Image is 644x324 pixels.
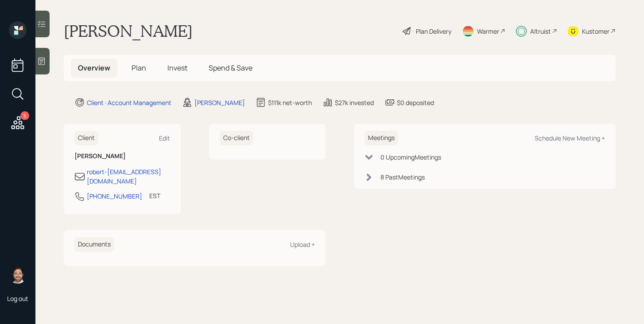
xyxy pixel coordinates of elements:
[416,27,451,36] div: Plan Delivery
[87,191,142,201] div: [PHONE_NUMBER]
[530,27,551,36] div: Altruist
[87,167,170,186] div: robert-[EMAIL_ADDRESS][DOMAIN_NAME]
[9,266,27,284] img: michael-russo-headshot.png
[290,240,315,249] div: Upload +
[220,131,253,145] h6: Co-client
[7,294,28,303] div: Log out
[477,27,499,36] div: Warmer
[64,21,193,41] h1: [PERSON_NAME]
[365,131,398,145] h6: Meetings
[132,63,146,73] span: Plan
[87,98,171,107] div: Client · Account Management
[582,27,609,36] div: Kustomer
[535,134,605,142] div: Schedule New Meeting +
[268,98,312,107] div: $111k net-worth
[20,111,29,120] div: 5
[194,98,245,107] div: [PERSON_NAME]
[74,131,98,145] h6: Client
[149,191,160,200] div: EST
[335,98,374,107] div: $27k invested
[380,172,425,182] div: 8 Past Meeting s
[397,98,434,107] div: $0 deposited
[380,152,441,162] div: 0 Upcoming Meeting s
[78,63,110,73] span: Overview
[74,237,114,252] h6: Documents
[209,63,252,73] span: Spend & Save
[159,134,170,142] div: Edit
[167,63,187,73] span: Invest
[74,152,170,160] h6: [PERSON_NAME]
